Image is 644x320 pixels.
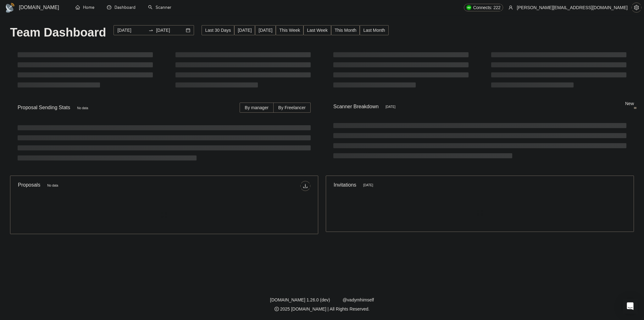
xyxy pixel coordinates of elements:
[493,4,500,11] span: 222
[335,27,356,34] span: This Month
[276,25,303,35] button: This Week
[270,297,330,302] a: [DOMAIN_NAME] 1.26.0 (dev)
[202,25,234,35] button: Last 30 Days
[10,25,106,40] h1: Team Dashboard
[360,25,388,35] button: Last Month
[47,184,58,187] span: No data
[623,299,638,314] div: Open Intercom Messenger
[307,27,328,34] span: Last Week
[5,3,15,13] img: logo
[107,5,111,9] span: dashboard
[386,105,395,109] time: [DATE]
[334,181,626,189] span: Invitations
[631,3,641,13] button: setting
[148,5,171,10] a: searchScanner
[508,5,513,10] span: user
[279,27,300,34] span: This Week
[278,105,306,110] span: By Freelancer
[238,27,252,34] span: [DATE]
[258,27,272,34] span: [DATE]
[632,5,641,10] span: setting
[156,27,185,34] input: End date
[333,103,626,110] span: Scanner Breakdown
[255,25,276,35] button: [DATE]
[148,28,153,33] span: swap-right
[148,28,153,33] span: to
[303,25,331,35] button: Last Week
[331,25,360,35] button: This Month
[75,5,94,10] a: homeHome
[363,27,385,34] span: Last Month
[342,297,374,302] a: @vadymhimself
[625,101,634,106] span: New
[466,5,471,10] img: upwork-logo.png
[275,307,279,311] span: copyright
[205,27,231,34] span: Last 30 Days
[18,181,164,191] div: Proposals
[234,25,255,35] button: [DATE]
[363,183,373,187] time: [DATE]
[114,5,136,10] span: Dashboard
[117,27,146,34] input: Start date
[5,306,639,312] div: 2025 [DOMAIN_NAME] | All Rights Reserved.
[631,5,641,10] a: setting
[473,4,492,11] span: Connects:
[77,106,88,110] span: No data
[245,105,268,110] span: By manager
[18,104,240,111] span: Proposal Sending Stats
